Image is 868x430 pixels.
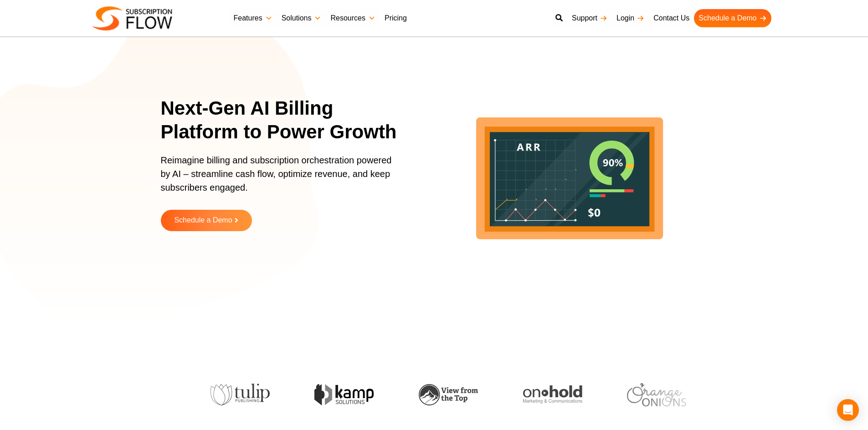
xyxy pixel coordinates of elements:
[161,210,252,231] a: Schedule a Demo
[567,9,612,27] a: Support
[523,385,582,404] img: onhold-marketing
[326,9,380,27] a: Resources
[694,9,771,27] a: Schedule a Demo
[161,153,398,203] p: Reimagine billing and subscription orchestration powered by AI – streamline cash flow, optimize r...
[174,217,232,224] span: Schedule a Demo
[314,384,374,405] img: kamp-solution
[612,9,649,27] a: Login
[837,399,859,421] div: Open Intercom Messenger
[627,383,686,406] img: orange-onions
[229,9,277,27] a: Features
[419,384,478,405] img: view-from-the-top
[380,9,411,27] a: Pricing
[277,9,326,27] a: Solutions
[211,384,270,405] img: tulip-publishing
[92,6,172,30] img: Subscriptionflow
[161,96,409,144] h1: Next-Gen AI Billing Platform to Power Growth
[649,9,694,27] a: Contact Us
